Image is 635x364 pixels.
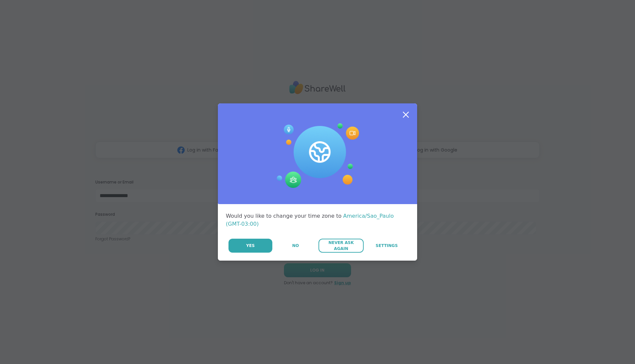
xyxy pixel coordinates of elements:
span: Settings [376,243,398,249]
a: Settings [364,239,409,253]
span: America/Sao_Paulo (GMT-03:00) [226,213,394,227]
span: No [292,243,299,249]
button: Yes [228,239,272,253]
button: Never Ask Again [318,239,363,253]
button: No [273,239,318,253]
span: Never Ask Again [322,240,360,252]
div: Would you like to change your time zone to [226,212,409,228]
img: Session Experience [276,123,359,188]
span: Yes [246,243,255,249]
